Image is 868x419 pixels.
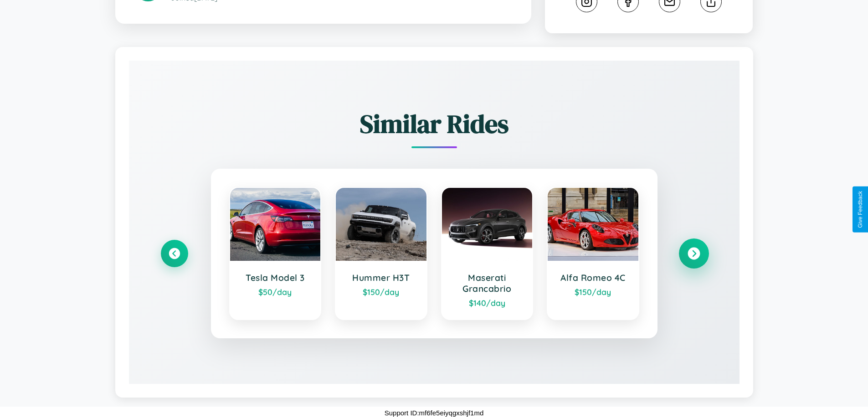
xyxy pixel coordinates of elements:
[239,287,312,297] div: $ 50 /day
[345,287,417,297] div: $ 150 /day
[441,187,534,320] a: Maserati Grancabrio$140/day
[557,272,629,283] h3: Alfa Romeo 4C
[857,191,863,228] div: Give Feedback
[161,106,708,141] h2: Similar Rides
[451,272,524,294] h3: Maserati Grancabrio
[557,287,629,297] div: $ 150 /day
[385,407,484,419] p: Support ID: mf6fe5eiyqgxshjf1md
[547,187,639,320] a: Alfa Romeo 4C$150/day
[345,272,417,283] h3: Hummer H3T
[335,187,427,320] a: Hummer H3T$150/day
[451,298,524,308] div: $ 140 /day
[239,272,312,283] h3: Tesla Model 3
[229,187,322,320] a: Tesla Model 3$50/day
